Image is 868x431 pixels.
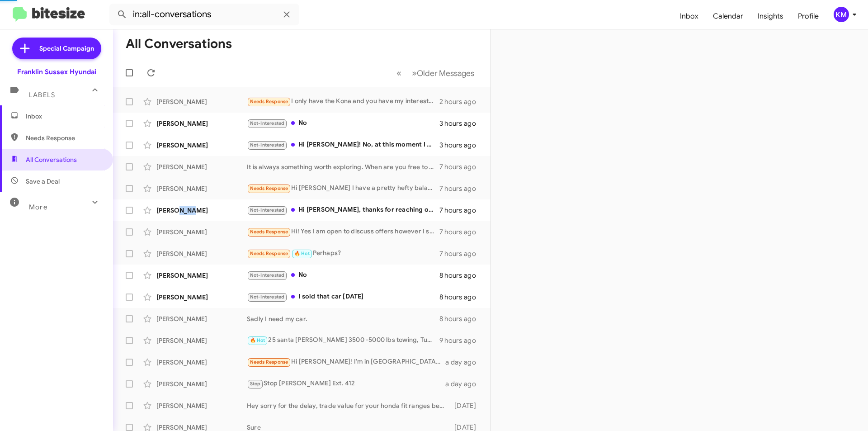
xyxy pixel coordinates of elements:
[406,64,480,82] button: Next
[247,205,439,215] div: Hi [PERSON_NAME], thanks for reaching out. I recently sold my account as I got Tesla Model Y
[156,293,247,302] div: [PERSON_NAME]
[17,67,96,76] div: Franklin Sussex Hyundai
[439,227,483,237] div: 7 hours ago
[250,142,285,148] span: Not-Interested
[439,249,483,258] div: 7 hours ago
[247,270,439,280] div: No
[250,120,285,126] span: Not-Interested
[391,64,407,82] button: Previous
[791,3,826,29] a: Profile
[439,162,483,171] div: 7 hours ago
[439,184,483,193] div: 7 hours ago
[26,177,60,186] span: Save a Deal
[247,162,439,171] div: It is always something worth exploring. When are you free to stop by? You can sit with [PERSON_NA...
[250,272,285,278] span: Not-Interested
[439,206,483,215] div: 7 hours ago
[450,401,483,410] div: [DATE]
[834,7,849,22] div: KM
[250,99,288,104] span: Needs Response
[126,37,232,51] h1: All Conversations
[250,294,285,300] span: Not-Interested
[439,119,483,128] div: 3 hours ago
[250,229,288,235] span: Needs Response
[247,292,439,302] div: I sold that car [DATE]
[250,207,285,213] span: Not-Interested
[250,381,261,387] span: Stop
[294,251,310,256] span: 🔥 Hot
[156,379,247,388] div: [PERSON_NAME]
[247,118,439,128] div: No
[156,271,247,280] div: [PERSON_NAME]
[29,91,55,99] span: Labels
[826,7,858,22] button: KM
[247,401,450,410] div: Hey sorry for the delay, trade value for your honda fit ranges between $1820 - $5201 depending on...
[156,227,247,237] div: [PERSON_NAME]
[247,357,445,367] div: Hi [PERSON_NAME]! I'm in [GEOGRAPHIC_DATA] on [GEOGRAPHIC_DATA]. What's your quote on 2026 Ioniq ...
[247,183,439,194] div: Hi [PERSON_NAME] I have a pretty hefty balance on my loan and would need to be offered enough tha...
[156,314,247,323] div: [PERSON_NAME]
[12,38,101,59] a: Special Campaign
[156,206,247,215] div: [PERSON_NAME]
[109,4,299,25] input: Search
[247,96,439,107] div: I only have the Kona and you have my interest, I need to know more...[PERSON_NAME]
[156,401,247,410] div: [PERSON_NAME]
[26,133,103,142] span: Needs Response
[247,335,439,346] div: 25 santa [PERSON_NAME] 3500 -5000 lbs towing, Tucson 3500 lbs, ioniq 9 5000 lbs, santa fe 3500-45...
[392,64,480,82] nav: Page navigation example
[156,141,247,150] div: [PERSON_NAME]
[250,251,288,256] span: Needs Response
[156,184,247,193] div: [PERSON_NAME]
[156,358,247,367] div: [PERSON_NAME]
[250,337,265,343] span: 🔥 Hot
[439,293,483,302] div: 8 hours ago
[417,68,474,78] span: Older Messages
[250,359,288,365] span: Needs Response
[26,112,103,121] span: Inbox
[39,44,94,53] span: Special Campaign
[247,140,439,150] div: Hi [PERSON_NAME]! No, at this moment I am not interested.
[706,3,750,29] a: Calendar
[156,119,247,128] div: [PERSON_NAME]
[412,67,417,79] span: »
[29,203,47,211] span: More
[750,3,791,29] a: Insights
[250,185,288,191] span: Needs Response
[247,227,439,237] div: Hi! Yes I am open to discuss offers however I still owe like $24,000
[445,379,483,388] div: a day ago
[156,97,247,106] div: [PERSON_NAME]
[156,336,247,345] div: [PERSON_NAME]
[396,67,401,79] span: «
[439,314,483,323] div: 8 hours ago
[439,141,483,150] div: 3 hours ago
[673,3,706,29] a: Inbox
[26,155,77,164] span: All Conversations
[439,271,483,280] div: 8 hours ago
[156,249,247,258] div: [PERSON_NAME]
[439,97,483,106] div: 2 hours ago
[445,358,483,367] div: a day ago
[247,248,439,259] div: Perhaps?
[247,314,439,323] div: Sadly I need my car.
[439,336,483,345] div: 9 hours ago
[156,162,247,171] div: [PERSON_NAME]
[247,379,445,389] div: Stop [PERSON_NAME] Ext. 412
